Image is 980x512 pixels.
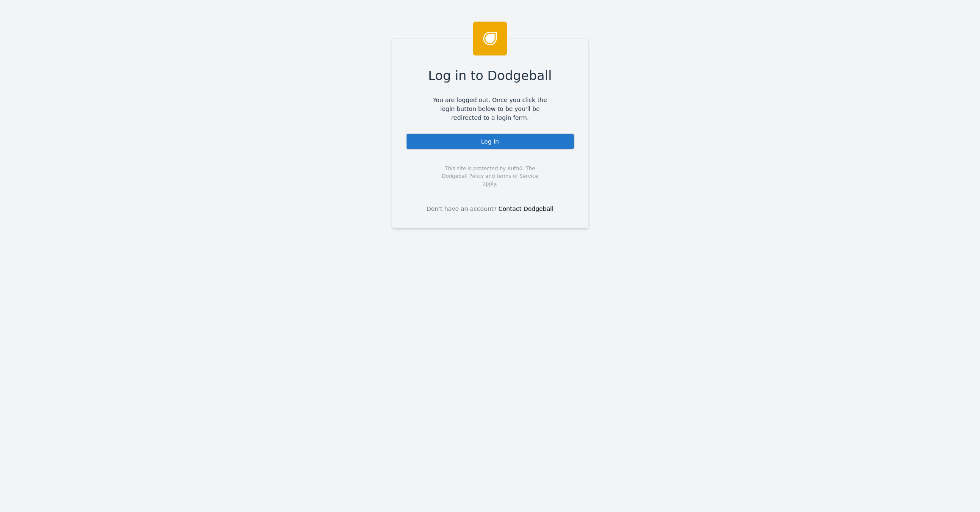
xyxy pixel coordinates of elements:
span: Log in to Dodgeball [428,66,552,85]
a: Contact Dodgeball [498,205,554,212]
span: Don't have an account? [426,205,497,213]
span: This site is protected by Auth0. The Dodgeball Policy and terms of Service apply. [435,165,546,188]
div: Log In [406,133,575,150]
span: You are logged out. Once you click the login button below to be you'll be redirected to a login f... [427,96,554,122]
